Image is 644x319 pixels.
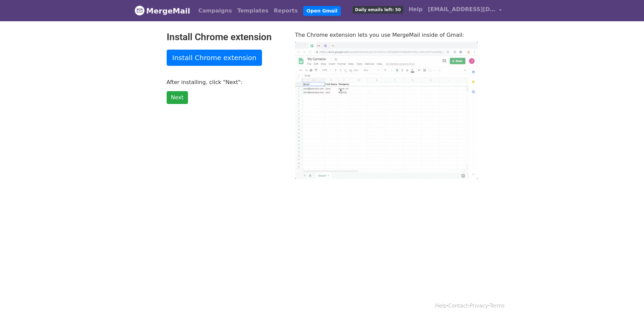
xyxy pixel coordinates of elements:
a: Daily emails left: 50 [350,3,406,16]
h2: Install Chrome extension [167,31,285,43]
p: After installing, click "Next": [167,79,285,86]
a: Open Gmail [303,6,341,16]
a: Help [435,303,447,309]
p: The Chrome extension lets you use MergeMail inside of Gmail: [295,31,478,38]
a: Terms [490,303,504,309]
a: Reports [271,4,301,18]
a: [EMAIL_ADDRESS][DOMAIN_NAME] [425,3,504,19]
a: Campaigns [196,4,235,18]
a: Contact [448,303,468,309]
a: Privacy [470,303,488,309]
span: [EMAIL_ADDRESS][DOMAIN_NAME] [428,5,496,14]
a: Next [167,91,188,104]
span: Daily emails left: 50 [353,6,403,14]
a: Help [406,3,425,16]
a: MergeMail [135,4,190,18]
a: Install Chrome extension [167,50,262,66]
img: MergeMail logo [135,5,145,16]
a: Templates [235,4,271,18]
